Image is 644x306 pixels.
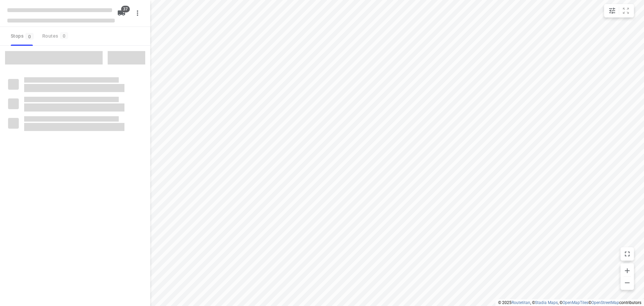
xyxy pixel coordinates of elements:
[605,4,619,17] button: Map settings
[562,300,588,305] a: OpenMapTiles
[512,300,530,305] a: Routetitan
[498,300,641,305] li: © 2025 , © , © © contributors
[604,4,634,17] div: small contained button group
[535,300,558,305] a: Stadia Maps
[591,300,619,305] a: OpenStreetMap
